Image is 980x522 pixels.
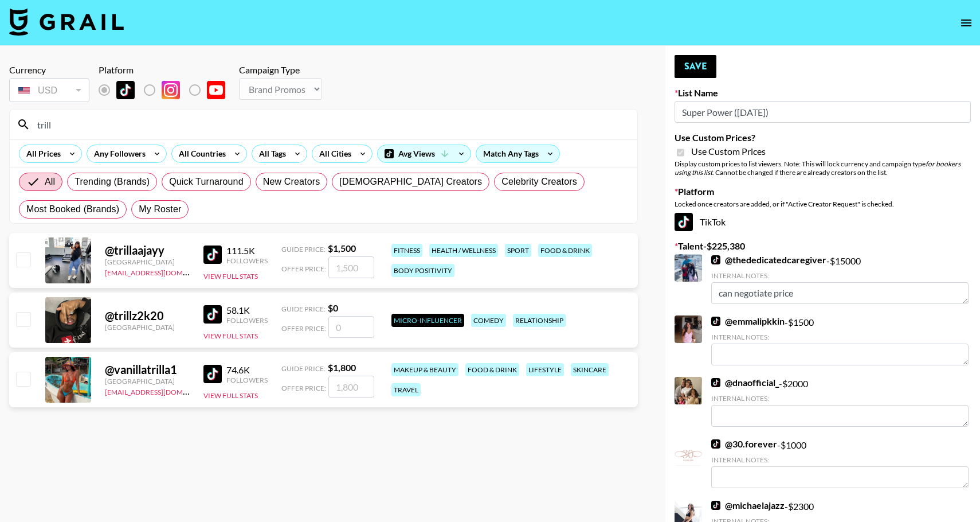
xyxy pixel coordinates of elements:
div: @ vanillatrilla1 [105,363,190,377]
span: Quick Turnaround [169,175,244,189]
button: View Full Stats [203,272,258,281]
label: Use Custom Prices? [675,132,971,143]
div: health / wellness [429,244,498,257]
em: for bookers using this list [675,159,961,177]
div: [GEOGRAPHIC_DATA] [105,377,190,385]
span: Offer Price: [281,324,326,333]
div: @ trillz2k20 [105,309,190,323]
div: - $ 1000 [711,438,969,488]
span: Use Custom Prices [691,146,766,157]
a: @thededicatedcaregiver [711,254,826,266]
span: All [45,175,55,189]
label: Platform [675,186,971,197]
a: @michaelajazz [711,500,785,511]
button: View Full Stats [203,332,258,340]
img: TikTok [711,501,720,510]
div: travel [391,383,421,396]
span: Guide Price: [281,305,326,313]
div: body positivity [391,264,454,277]
img: TikTok [711,378,720,387]
a: @emmalipkkin [711,315,785,327]
div: @ trillaajayy [105,243,190,258]
div: fitness [391,244,422,257]
img: YouTube [207,81,225,99]
input: Search by User Name [30,115,630,134]
div: Display custom prices to list viewers. Note: This will lock currency and campaign type . Cannot b... [675,159,971,177]
div: Micro-Influencer [391,314,464,327]
img: TikTok [711,439,720,449]
div: Currency is locked to USD [9,76,89,104]
a: @30.forever [711,438,777,450]
div: food & drink [538,244,592,257]
div: [GEOGRAPHIC_DATA] [105,323,190,332]
div: 111.5K [226,245,268,256]
div: 74.6K [226,364,268,376]
div: Campaign Type [239,64,322,76]
span: Guide Price: [281,245,326,254]
div: Internal Notes: [711,455,969,464]
span: Trending (Brands) [75,175,150,189]
div: - $ 1500 [711,315,969,365]
div: Followers [226,376,268,384]
div: Currency [9,64,89,76]
div: All Prices [19,145,63,162]
div: Locked once creators are added, or if "Active Creator Request" is checked. [675,200,971,208]
div: Platform [99,64,234,76]
input: 0 [328,316,374,338]
span: Guide Price: [281,364,326,373]
button: open drawer [955,11,978,34]
a: [EMAIL_ADDRESS][DOMAIN_NAME] [105,266,220,277]
div: - $ 2000 [711,377,969,427]
a: [EMAIL_ADDRESS][DOMAIN_NAME] [105,385,220,396]
div: Internal Notes: [711,271,969,280]
div: Followers [226,316,268,325]
span: Celebrity Creators [501,175,577,189]
div: All Cities [312,145,354,162]
img: TikTok [116,81,135,99]
div: Avg Views [378,145,471,162]
div: lifestyle [526,363,564,376]
div: makeup & beauty [391,363,458,376]
textarea: can negotiate price [711,282,969,304]
img: TikTok [203,365,222,383]
div: - $ 15000 [711,254,969,304]
input: 1,800 [328,376,374,398]
div: Internal Notes: [711,333,969,341]
img: TikTok [711,255,720,264]
span: New Creators [263,175,320,189]
span: Offer Price: [281,264,326,273]
span: [DEMOGRAPHIC_DATA] Creators [339,175,482,189]
img: Instagram [162,81,180,99]
strong: $ 1,800 [328,362,356,373]
span: Most Booked (Brands) [26,202,119,216]
div: Any Followers [87,145,148,162]
div: comedy [471,314,506,327]
span: My Roster [139,202,181,216]
div: sport [505,244,531,257]
img: Grail Talent [9,8,124,36]
a: @dnaofficial_ [711,377,779,388]
div: USD [11,80,87,100]
label: Talent - $ 225,380 [675,240,971,252]
div: List locked to TikTok. [99,78,234,102]
button: View Full Stats [203,391,258,400]
div: All Tags [252,145,288,162]
div: All Countries [172,145,228,162]
img: TikTok [711,317,720,326]
div: Followers [226,256,268,265]
div: relationship [513,314,566,327]
button: Save [675,55,716,78]
div: food & drink [465,363,519,376]
div: skincare [571,363,609,376]
label: List Name [675,87,971,99]
input: 1,500 [328,256,374,278]
img: TikTok [675,213,693,231]
strong: $ 1,500 [328,243,356,254]
img: TikTok [203,246,222,264]
span: Offer Price: [281,384,326,392]
strong: $ 0 [328,302,338,313]
div: 58.1K [226,305,268,316]
img: TikTok [203,305,222,324]
div: Match Any Tags [476,145,559,162]
div: TikTok [675,213,971,231]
